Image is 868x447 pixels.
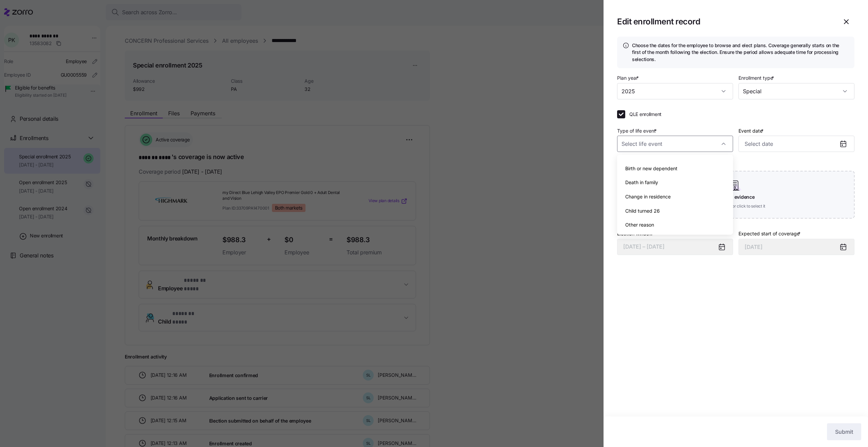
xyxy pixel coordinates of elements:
[625,179,658,186] span: Death in family
[625,193,671,200] span: Change in residence
[738,230,802,237] label: Expected start of coverage
[629,111,662,118] span: QLE enrollment
[625,221,654,229] span: Other reason
[617,16,833,27] h1: Edit enrollment record
[617,74,640,82] label: Plan year
[617,230,655,237] label: Election window
[738,127,765,135] label: Event date
[625,165,677,172] span: Birth or new dependent
[632,42,849,63] h4: Choose the dates for the employee to browse and elect plans. Coverage generally starts on the fir...
[617,136,733,152] input: Select life event
[827,423,861,440] button: Submit
[625,207,660,215] span: Child turned 26
[738,239,854,255] input: MM/DD/YYYY
[617,127,658,135] label: Type of life event
[617,239,733,255] button: [DATE] – [DATE]
[738,74,775,82] label: Enrollment type
[835,428,853,436] span: Submit
[738,83,854,99] input: Enrollment type
[738,136,854,152] input: Select date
